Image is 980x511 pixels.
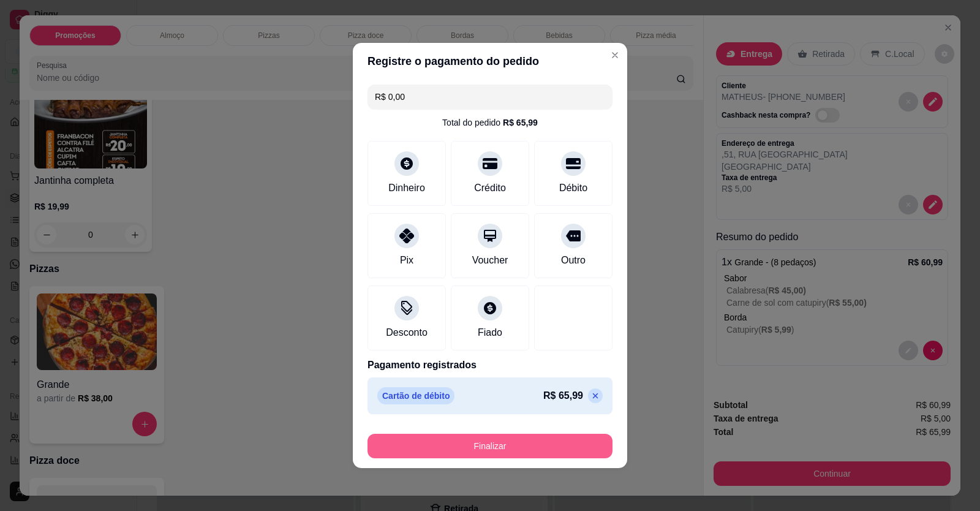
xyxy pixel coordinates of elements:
[442,116,538,129] div: Total do pedido
[605,45,625,65] button: Close
[388,181,425,195] div: Dinheiro
[353,43,627,80] header: Registre o pagamento do pedido
[559,181,587,195] div: Débito
[375,85,605,109] input: Ex.: hambúrguer de cordeiro
[561,253,586,268] div: Outro
[543,388,583,403] p: R$ 65,99
[503,116,538,129] div: R$ 65,99
[377,387,454,404] p: Cartão de débito
[474,181,506,195] div: Crédito
[472,253,508,268] div: Voucher
[386,325,428,340] div: Desconto
[478,325,502,340] div: Fiado
[400,253,413,268] div: Pix
[367,358,612,373] p: Pagamento registrados
[367,434,612,458] button: Finalizar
